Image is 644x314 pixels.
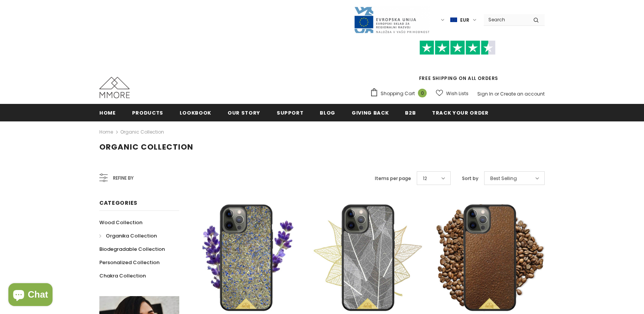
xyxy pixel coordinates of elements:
span: Giving back [352,109,389,116]
span: Organika Collection [106,232,157,239]
span: B2B [405,109,416,116]
a: Track your order [432,104,488,121]
span: Products [132,109,163,116]
input: Search Site [484,14,528,25]
a: Giving back [352,104,389,121]
span: Track your order [432,109,488,116]
a: Personalized Collection [99,256,159,269]
img: Trust Pilot Stars [419,40,496,55]
a: Organic Collection [120,129,164,135]
a: Organika Collection [99,229,157,242]
span: Lookbook [180,109,211,116]
a: Lookbook [180,104,211,121]
a: support [277,104,304,121]
span: 0 [418,89,427,97]
span: Wood Collection [99,219,142,226]
span: Best Selling [490,175,517,182]
a: Chakra Collection [99,269,146,282]
span: support [277,109,304,116]
a: Our Story [228,104,260,121]
span: Categories [99,199,137,207]
a: B2B [405,104,416,121]
a: Javni Razpis [354,16,430,23]
span: Wish Lists [446,90,469,97]
span: Personalized Collection [99,259,159,266]
a: Shopping Cart 0 [370,88,430,99]
span: Chakra Collection [99,272,146,279]
span: or [494,91,499,97]
span: Home [99,109,116,116]
a: Sign In [477,91,493,97]
span: Blog [320,109,335,116]
a: Home [99,104,116,121]
a: Biodegradable Collection [99,242,165,256]
inbox-online-store-chat: Shopify online store chat [6,283,55,308]
span: EUR [460,16,469,24]
label: Sort by [462,175,478,182]
span: Organic Collection [99,142,193,152]
a: Create an account [500,91,545,97]
img: Javni Razpis [354,6,430,34]
span: FREE SHIPPING ON ALL ORDERS [370,44,545,81]
label: Items per page [375,175,411,182]
a: Home [99,128,113,137]
a: Blog [320,104,335,121]
span: 12 [423,175,427,182]
span: Biodegradable Collection [99,245,165,253]
span: Our Story [228,109,260,116]
a: Wish Lists [436,87,469,100]
iframe: Customer reviews powered by Trustpilot [370,55,545,75]
a: Wood Collection [99,216,142,229]
span: Refine by [113,174,134,182]
span: Shopping Cart [381,90,415,97]
img: MMORE Cases [99,77,130,98]
a: Products [132,104,163,121]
